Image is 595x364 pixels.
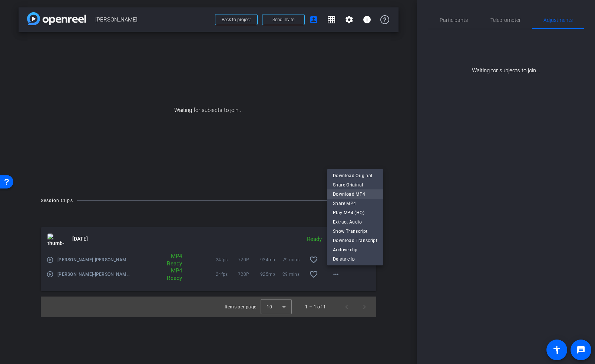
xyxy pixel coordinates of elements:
span: Download Transcript [333,236,377,245]
span: Play MP4 (HQ) [333,208,377,217]
span: Archive clip [333,245,377,254]
span: Download Original [333,171,377,180]
span: Share MP4 [333,199,377,208]
span: Share Original [333,181,377,189]
span: Extract Audio [333,218,377,226]
span: Show Transcript [333,227,377,236]
span: Download MP4 [333,190,377,199]
span: Delete clip [333,255,377,264]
